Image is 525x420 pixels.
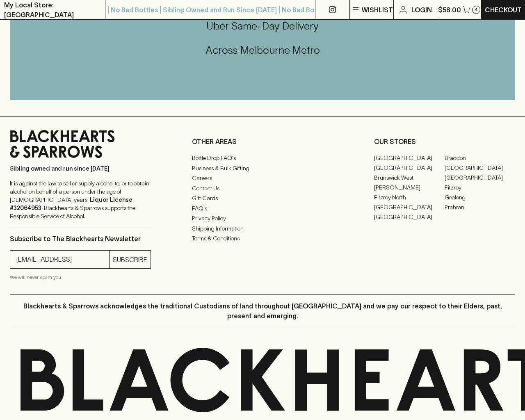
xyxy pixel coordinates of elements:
[374,163,445,173] a: [GEOGRAPHIC_DATA]
[10,234,151,244] p: Subscribe to The Blackhearts Newsletter
[192,137,333,146] p: OTHER AREAS
[192,203,333,213] a: FAQ's
[475,7,477,12] p: 4
[445,173,515,183] a: [GEOGRAPHIC_DATA]
[192,194,333,203] a: Gift Cards
[445,183,515,192] a: Fitzroy
[374,212,445,222] a: [GEOGRAPHIC_DATA]
[374,173,445,183] a: Brunswick West
[411,5,432,15] p: Login
[445,163,515,173] a: [GEOGRAPHIC_DATA]
[192,173,333,183] a: Careers
[445,153,515,163] a: Braddon
[16,253,109,266] input: e.g. jane@blackheartsandsparrows.com.au
[192,153,333,163] a: Bottle Drop FAQ's
[10,19,515,33] h5: Uber Same-Day Delivery
[362,5,393,15] p: Wishlist
[10,273,151,281] p: We will never spam you
[16,301,509,321] p: Blackhearts & Sparrows acknowledges the traditional Custodians of land throughout [GEOGRAPHIC_DAT...
[445,192,515,202] a: Geelong
[192,214,333,224] a: Privacy Policy
[192,224,333,233] a: Shipping Information
[192,183,333,193] a: Contact Us
[374,137,515,146] p: OUR STORES
[10,164,151,173] p: Sibling owned and run since [DATE]
[10,43,515,57] h5: Across Melbourne Metro
[374,153,445,163] a: [GEOGRAPHIC_DATA]
[445,202,515,212] a: Prahran
[374,192,445,202] a: Fitzroy North
[10,179,151,220] p: It is against the law to sell or supply alcohol to, or to obtain alcohol on behalf of a person un...
[485,5,522,15] p: Checkout
[113,255,147,265] p: SUBSCRIBE
[192,234,333,244] a: Terms & Conditions
[374,202,445,212] a: [GEOGRAPHIC_DATA]
[374,183,445,192] a: [PERSON_NAME]
[438,5,461,15] p: $58.00
[192,163,333,173] a: Business & Bulk Gifting
[110,251,151,268] button: SUBSCRIBE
